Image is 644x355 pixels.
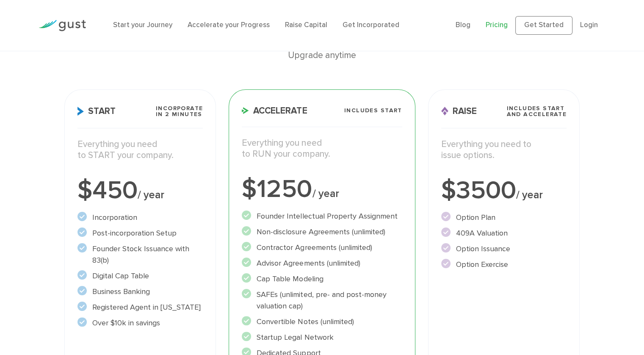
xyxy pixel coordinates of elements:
[64,48,580,63] div: Upgrade anytime
[77,227,203,239] li: Post-incorporation Setup
[506,105,567,117] span: Includes START and ACCELERATE
[242,273,402,285] li: Cap Table Modeling
[580,21,598,29] a: Login
[188,21,270,29] a: Accelerate your Progress
[242,316,402,327] li: Convertible Notes (unlimited)
[156,105,203,117] span: Incorporate in 2 Minutes
[242,289,402,312] li: SAFEs (unlimited, pre- and post-money valuation cap)
[39,20,86,31] img: Gust Logo
[486,21,508,29] a: Pricing
[343,21,399,29] a: Get Incorporated
[456,21,470,29] a: Blog
[312,187,339,200] span: / year
[77,212,203,223] li: Incorporation
[77,107,116,116] span: Start
[77,107,84,116] img: Start Icon X2
[242,138,402,160] p: Everything you need to RUN your company.
[242,242,402,253] li: Contractor Agreements (unlimited)
[516,189,543,201] span: / year
[242,258,402,269] li: Advisor Agreements (unlimited)
[242,211,402,222] li: Founder Intellectual Property Assignment
[113,21,172,29] a: Start your Journey
[242,107,249,114] img: Accelerate Icon
[441,227,567,239] li: 409A Valuation
[77,302,203,313] li: Registered Agent in [US_STATE]
[242,177,402,202] div: $1250
[77,270,203,282] li: Digital Cap Table
[77,178,203,203] div: $450
[77,139,203,161] p: Everything you need to START your company.
[138,189,164,201] span: / year
[441,107,477,116] span: Raise
[77,286,203,297] li: Business Banking
[441,212,567,223] li: Option Plan
[242,332,402,343] li: Startup Legal Network
[285,21,327,29] a: Raise Capital
[441,139,567,161] p: Everything you need to issue options.
[441,243,567,255] li: Option Issuance
[441,259,567,270] li: Option Exercise
[441,107,448,116] img: Raise Icon
[77,243,203,266] li: Founder Stock Issuance with 83(b)
[77,317,203,329] li: Over $10k in savings
[441,178,567,203] div: $3500
[344,108,402,114] span: Includes START
[515,16,572,35] a: Get Started
[242,226,402,238] li: Non-disclosure Agreements (unlimited)
[242,106,307,115] span: Accelerate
